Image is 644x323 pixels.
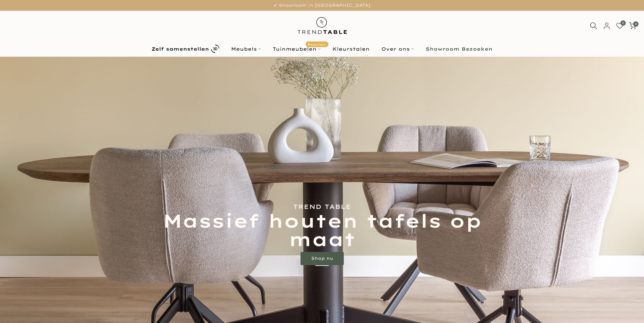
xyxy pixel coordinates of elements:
[146,43,225,55] a: Zelf samenstellen
[426,47,492,51] b: Showroom Bezoeken
[306,41,328,47] span: Populair
[225,45,267,53] a: Meubels
[376,45,420,53] a: Over ons
[301,252,344,265] a: Shop nu
[633,21,638,26] span: 0
[420,45,498,53] a: Showroom Bezoeken
[616,22,624,30] a: 0
[152,47,209,51] b: Zelf samenstellen
[267,45,327,53] a: TuinmeubelenPopulair
[293,11,352,41] img: trend-table
[621,20,626,25] span: 0
[1,289,34,322] iframe: toggle-frame
[327,45,376,53] a: Kleurstalen
[8,2,636,9] p: ✔ Showroom in [GEOGRAPHIC_DATA]
[629,22,636,30] a: 0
